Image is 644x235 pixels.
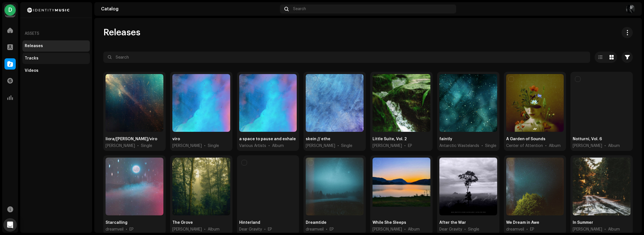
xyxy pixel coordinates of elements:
[439,143,479,149] span: Antarctic Wastelands
[341,143,352,149] div: Single
[373,143,402,149] span: Domy Castellano
[306,143,335,149] span: Domy Castellano
[204,227,205,232] span: •
[506,227,524,232] span: dreamveil
[306,227,324,232] span: dreamveil
[264,227,266,232] span: •
[481,143,483,149] span: •
[208,143,219,149] div: Single
[373,136,407,142] div: Little Suite, Vol. 2
[439,227,462,232] span: Dear Gravity
[172,136,180,142] div: viro
[22,53,90,64] re-m-nav-item: Tracks
[573,227,602,232] span: Domy Castellano
[239,143,266,149] span: Various Artists
[22,65,90,76] re-m-nav-item: Videos
[330,227,334,232] div: EP
[506,143,543,149] span: Center of Attention
[172,220,193,225] div: The Grove
[239,136,296,142] div: a space to pause and exhale
[293,7,306,11] span: Search
[141,143,152,149] div: Single
[272,143,284,149] div: Album
[608,143,620,149] div: Album
[573,136,602,142] div: Notturni, Vol. 6
[106,227,124,232] span: dreamveil
[608,227,620,232] div: Album
[22,40,90,52] re-m-nav-item: Releases
[25,56,38,61] div: Tracks
[172,143,202,149] span: Domy Castellano
[129,227,134,232] div: EP
[526,227,528,232] span: •
[137,143,139,149] span: •
[373,227,402,232] span: Domy Castellano
[306,220,326,225] div: Dreamtide
[373,220,406,225] div: While She Sleeps
[103,27,140,38] span: Releases
[530,227,534,232] div: EP
[326,227,327,232] span: •
[464,227,466,232] span: •
[106,220,127,225] div: Starcalling
[25,68,38,73] div: Videos
[208,227,220,232] div: Album
[404,143,406,149] span: •
[103,52,590,63] input: Search
[468,227,479,232] div: Single
[604,143,606,149] span: •
[573,220,593,225] div: In Summer
[239,227,262,232] span: Dear Gravity
[268,143,270,149] span: •
[22,27,90,40] re-a-nav-header: Assets
[408,227,420,232] div: Album
[604,227,606,232] span: •
[545,143,547,149] span: •
[25,44,43,48] div: Releases
[626,4,635,13] img: b16569a2-8835-40b6-8c4f-85cb56b6b85e
[549,143,561,149] div: Album
[404,227,406,232] span: •
[506,220,539,225] div: We Dream in Awe
[126,227,127,232] span: •
[506,136,545,142] div: A Garden of Sounds
[172,227,202,232] span: Domy Castellano
[337,143,339,149] span: •
[239,220,260,225] div: Hinterland
[573,143,602,149] span: Domy Castellano
[439,220,466,225] div: After the War
[204,143,205,149] span: •
[439,136,452,142] div: faintly
[106,143,135,149] span: Domy Castellano
[106,136,157,142] div: liora/sira/viro
[485,143,496,149] div: Single
[268,227,272,232] div: EP
[3,218,17,232] div: Open Intercom Messenger
[101,7,278,11] div: Catalog
[4,4,16,16] div: D
[408,143,412,149] div: EP
[306,136,330,142] div: skein // ethe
